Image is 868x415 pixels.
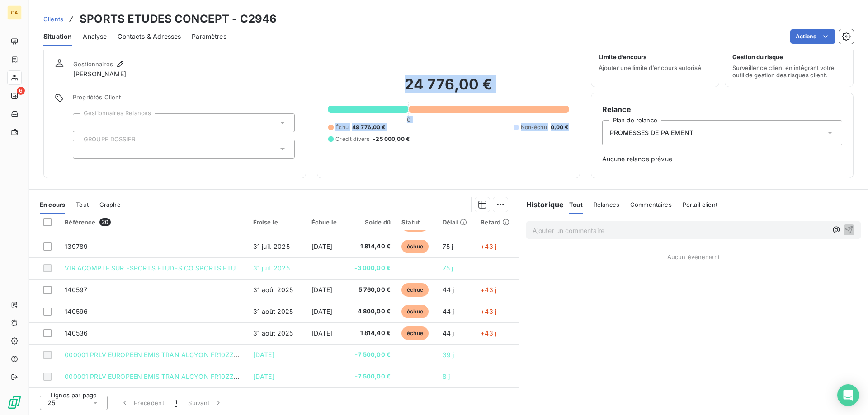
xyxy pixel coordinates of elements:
[76,201,89,208] span: Tout
[311,308,333,315] span: [DATE]
[610,128,693,137] span: PROMESSES DE PAIEMENT
[351,372,391,381] span: -7 500,00 €
[602,104,842,115] h6: Relance
[591,29,720,87] button: Limite d’encoursAjouter une limite d’encours autorisé
[351,219,391,226] div: Solde dû
[253,329,293,337] span: 31 août 2025
[630,201,672,208] span: Commentaires
[80,145,88,153] input: Ajouter une valeur
[328,75,568,103] h2: 24 776,00 €
[192,32,226,41] span: Paramètres
[521,123,547,131] span: Non-échu
[351,329,391,338] span: 1 814,40 €
[253,308,293,315] span: 31 août 2025
[43,32,72,41] span: Situation
[443,219,470,226] div: Délai
[351,307,391,316] span: 4 800,00 €
[80,11,277,27] h3: SPORTS ETUDES CONCEPT - C2946
[443,286,454,294] span: 44 j
[443,351,454,359] span: 39 j
[65,351,261,359] span: 000001 PRLV EUROPEEN EMIS TRAN ALCYON FR10ZZZ491620
[311,242,333,250] span: [DATE]
[253,219,301,226] div: Émise le
[73,70,126,79] span: [PERSON_NAME]
[170,393,183,412] button: 1
[481,308,496,315] span: +43 j
[599,53,646,61] span: Limite d’encours
[732,53,783,61] span: Gestion du risque
[99,218,111,226] span: 20
[401,219,432,226] div: Statut
[47,398,55,407] span: 25
[65,286,87,294] span: 140597
[401,326,429,340] span: échue
[351,242,391,251] span: 1 814,40 €
[599,64,701,71] span: Ajouter une limite d’encours autorisé
[401,240,429,253] span: échue
[65,264,331,272] span: VIR ACOMPTE SUR FSPORTS ETUDES CO SPORTS ETUDES CO ACOMPTE SUR FACTU
[253,373,274,380] span: [DATE]
[519,199,564,210] h6: Historique
[837,384,859,406] div: Open Intercom Messenger
[253,242,290,250] span: 31 juil. 2025
[667,253,720,261] span: Aucun évènement
[683,201,717,208] span: Portail client
[7,395,22,410] img: Logo LeanPay
[65,308,88,315] span: 140596
[443,329,454,337] span: 44 j
[7,5,22,20] div: CA
[43,15,63,23] span: Clients
[351,350,391,359] span: -7 500,00 €
[790,29,835,44] button: Actions
[352,123,386,131] span: 49 776,00 €
[73,61,113,68] span: Gestionnaires
[443,264,453,272] span: 75 j
[443,308,454,315] span: 44 j
[65,242,88,250] span: 139789
[118,32,181,41] span: Contacts & Adresses
[481,329,496,337] span: +43 j
[80,119,88,127] input: Ajouter une valeur
[443,373,450,380] span: 8 j
[725,29,854,87] button: Gestion du risqueSurveiller ce client en intégrant votre outil de gestion des risques client.
[183,393,228,412] button: Suivant
[594,201,619,208] span: Relances
[351,264,391,273] span: -3 000,00 €
[311,286,333,294] span: [DATE]
[569,201,583,208] span: Tout
[481,286,496,294] span: +43 j
[253,286,293,294] span: 31 août 2025
[481,242,496,250] span: +43 j
[401,305,429,318] span: échue
[43,14,63,23] a: Clients
[83,32,107,41] span: Analyse
[311,219,340,226] div: Échue le
[481,219,513,226] div: Retard
[407,116,410,123] span: 0
[335,123,349,131] span: Échu
[311,329,333,337] span: [DATE]
[73,93,295,106] span: Propriétés Client
[253,351,274,359] span: [DATE]
[99,201,121,208] span: Graphe
[65,218,242,226] div: Référence
[373,135,410,143] span: -25 000,00 €
[115,393,170,412] button: Précédent
[65,373,261,380] span: 000001 PRLV EUROPEEN EMIS TRAN ALCYON FR10ZZZ491620
[17,87,25,95] span: 6
[175,398,177,407] span: 1
[443,242,453,250] span: 75 j
[551,123,569,131] span: 0,00 €
[602,154,842,163] span: Aucune relance prévue
[40,201,65,208] span: En cours
[732,64,846,79] span: Surveiller ce client en intégrant votre outil de gestion des risques client.
[65,329,88,337] span: 140536
[401,283,429,297] span: échue
[253,264,290,272] span: 31 juil. 2025
[335,135,369,143] span: Crédit divers
[351,285,391,294] span: 5 760,00 €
